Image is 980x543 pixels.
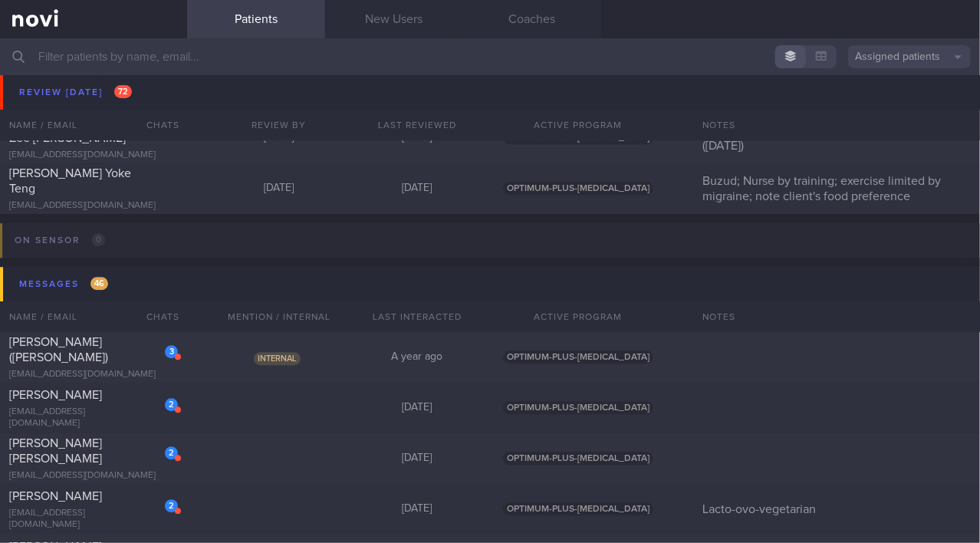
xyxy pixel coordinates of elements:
[513,81,643,94] span: OPTIMUM-PLUS-MOUNJARO
[348,81,486,94] div: A month ago
[210,131,348,145] div: [DATE]
[165,345,178,358] div: 3
[9,167,131,195] span: [PERSON_NAME] Yoke Teng
[503,131,653,144] span: OPTIMUM-PLUS-[MEDICAL_DATA]
[693,502,980,517] div: Lacto-ovo-vegetarian
[165,398,178,411] div: 2
[348,182,486,196] div: [DATE]
[9,470,178,482] div: [EMAIL_ADDRESS][DOMAIN_NAME]
[9,86,178,109] div: [PERSON_NAME][EMAIL_ADDRESS][PERSON_NAME][DOMAIN_NAME]
[9,389,102,401] span: [PERSON_NAME]
[90,277,108,290] span: 46
[348,350,486,364] div: A year ago
[11,230,109,251] div: On sensor
[165,446,178,459] div: 2
[210,301,348,332] div: Mention / Internal
[348,301,486,332] div: Last Interacted
[9,200,178,212] div: [EMAIL_ADDRESS][DOMAIN_NAME]
[9,490,102,502] span: [PERSON_NAME]
[254,352,301,365] span: Internal
[126,301,187,332] div: Chats
[9,508,178,531] div: [EMAIL_ADDRESS][DOMAIN_NAME]
[9,117,126,144] span: [PERSON_NAME] Kek Zee [PERSON_NAME]
[503,502,653,515] span: OPTIMUM-PLUS-[MEDICAL_DATA]
[210,182,348,196] div: [DATE]
[9,336,108,364] span: [PERSON_NAME] ([PERSON_NAME])
[348,401,486,415] div: [DATE]
[693,301,980,332] div: Notes
[210,81,348,94] div: [DATE]
[9,406,178,429] div: [EMAIL_ADDRESS][DOMAIN_NAME]
[9,68,102,81] span: [PERSON_NAME]
[9,369,178,380] div: [EMAIL_ADDRESS][DOMAIN_NAME]
[9,150,178,161] div: [EMAIL_ADDRESS][DOMAIN_NAME]
[9,437,102,465] span: [PERSON_NAME] [PERSON_NAME]
[503,350,653,364] span: OPTIMUM-PLUS-[MEDICAL_DATA]
[693,173,980,204] div: Buzud; Nurse by training; exercise limited by migraine; note client's food preference
[503,182,653,195] span: OPTIMUM-PLUS-[MEDICAL_DATA]
[486,301,670,332] div: Active Program
[348,452,486,466] div: [DATE]
[15,274,112,295] div: Messages
[348,502,486,516] div: [DATE]
[693,123,980,153] div: Restart OP+; increased to [MEDICAL_DATA] 1mg ([DATE])
[848,45,971,68] button: Assigned patients
[693,72,980,103] div: Digital support; [MEDICAL_DATA] 14mg + [MEDICAL_DATA] XR 500mg OM
[503,452,653,465] span: OPTIMUM-PLUS-[MEDICAL_DATA]
[348,131,486,145] div: [DATE]
[503,401,653,414] span: OPTIMUM-PLUS-[MEDICAL_DATA]
[165,499,178,512] div: 2
[92,233,105,246] span: 0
